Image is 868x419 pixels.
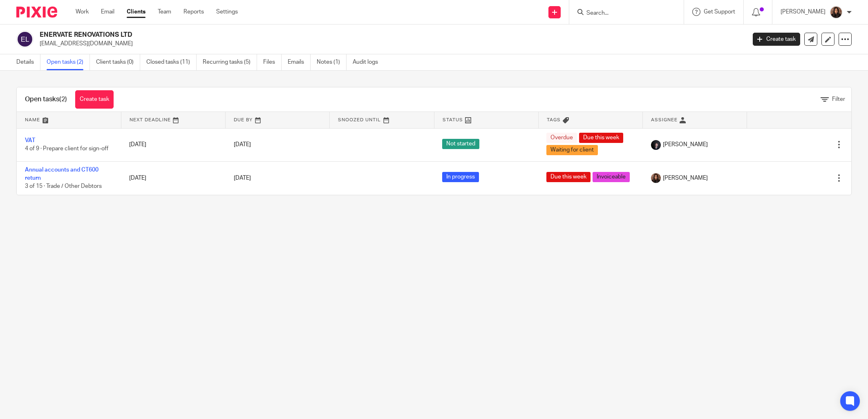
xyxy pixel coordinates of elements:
[830,6,843,19] img: Headshot.jpg
[203,54,257,70] a: Recurring tasks (5)
[234,142,251,147] span: [DATE]
[40,40,740,48] p: [EMAIL_ADDRESS][DOMAIN_NAME]
[288,54,311,70] a: Emails
[263,54,282,70] a: Files
[663,174,708,182] span: [PERSON_NAME]
[96,54,140,70] a: Client tasks (0)
[75,90,114,109] a: Create task
[586,10,659,17] input: Search
[121,128,225,161] td: [DATE]
[234,175,251,181] span: [DATE]
[579,133,623,143] span: Due this week
[651,173,661,183] img: Headshot.jpg
[25,138,35,143] a: VAT
[25,183,102,189] span: 3 of 15 · Trade / Other Debtors
[443,118,463,122] span: Status
[546,172,591,182] span: Due this week
[40,31,600,39] h2: ENERVATE RENOVATIONS LTD
[442,139,479,149] span: Not started
[121,161,225,195] td: [DATE]
[76,8,89,16] a: Work
[127,8,145,16] a: Clients
[216,8,238,16] a: Settings
[146,54,197,70] a: Closed tasks (11)
[16,7,57,18] img: Pixie
[353,54,384,70] a: Audit logs
[101,8,114,16] a: Email
[25,146,108,152] span: 4 of 9 · Prepare client for sign-off
[593,172,630,182] span: Invoiceable
[781,8,825,16] p: [PERSON_NAME]
[338,118,381,122] span: Snoozed Until
[47,54,90,70] a: Open tasks (2)
[704,9,735,15] span: Get Support
[25,167,98,181] a: Annual accounts and CT600 return
[651,140,661,150] img: 455A2509.jpg
[183,8,204,16] a: Reports
[546,133,577,143] span: Overdue
[317,54,347,70] a: Notes (1)
[663,140,708,149] span: [PERSON_NAME]
[547,118,561,122] span: Tags
[16,54,40,70] a: Details
[753,33,800,46] a: Create task
[158,8,171,16] a: Team
[16,31,34,48] img: svg%3E
[442,172,479,182] span: In progress
[59,96,67,103] span: (2)
[25,95,67,104] h1: Open tasks
[546,145,598,155] span: Waiting for client
[832,96,845,102] span: Filter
